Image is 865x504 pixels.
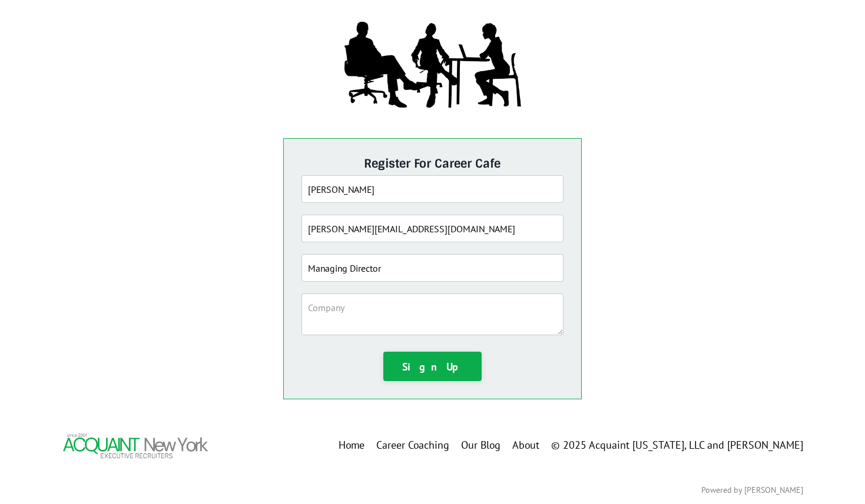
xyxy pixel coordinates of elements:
[552,438,804,452] span: © 2025 Acquaint [US_STATE], LLC and [PERSON_NAME]
[301,254,564,282] input: Title
[339,437,365,454] a: Home
[301,175,564,203] input: Full Name
[377,437,450,454] a: Career Coaching
[462,437,501,454] a: Our Blog
[513,437,540,454] a: About
[301,215,564,242] input: Email
[62,432,209,459] img: Footer Logo
[301,156,564,171] h5: Register For Career Cafe
[383,352,482,381] button: Sign Up
[702,485,804,495] a: Powered by [PERSON_NAME]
